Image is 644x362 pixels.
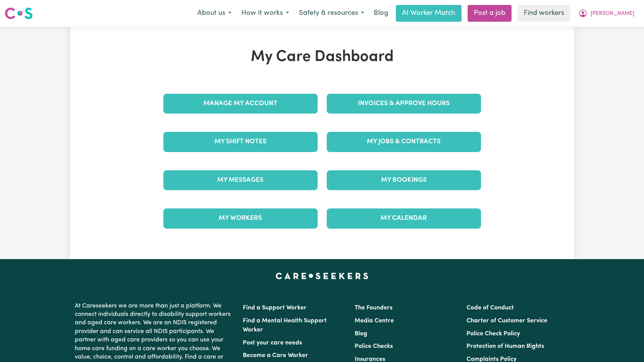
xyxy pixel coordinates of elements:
[5,6,33,20] img: Careseekers logo
[5,5,33,22] a: Careseekers logo
[591,10,634,18] span: [PERSON_NAME]
[327,132,481,152] a: My Jobs & Contracts
[466,331,520,337] a: Police Check Policy
[294,5,369,21] button: Safety & resources
[355,343,393,349] a: Police Checks
[466,318,547,324] a: Charter of Customer Service
[468,5,512,22] a: Post a job
[243,340,302,346] a: Post your care needs
[613,332,638,356] iframe: Button to launch messaging window
[163,170,318,190] a: My Messages
[355,318,394,324] a: Media Centre
[327,94,481,114] a: Invoices & Approve Hours
[466,305,514,311] a: Code of Conduct
[355,331,367,337] a: Blog
[236,5,294,21] button: How it works
[243,318,327,333] a: Find a Mental Health Support Worker
[327,170,481,190] a: My Bookings
[396,5,462,22] a: AI Worker Match
[192,5,236,21] button: About us
[159,48,486,66] h1: My Care Dashboard
[276,273,368,279] a: Careseekers home page
[518,5,570,22] a: Find workers
[163,94,318,114] a: Manage My Account
[243,305,307,311] a: Find a Support Worker
[573,5,639,21] button: My Account
[369,5,393,22] a: Blog
[163,208,318,228] a: My Workers
[466,343,544,349] a: Protection of Human Rights
[327,208,481,228] a: My Calendar
[355,305,392,311] a: The Founders
[163,132,318,152] a: My Shift Notes
[243,352,308,359] a: Become a Care Worker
